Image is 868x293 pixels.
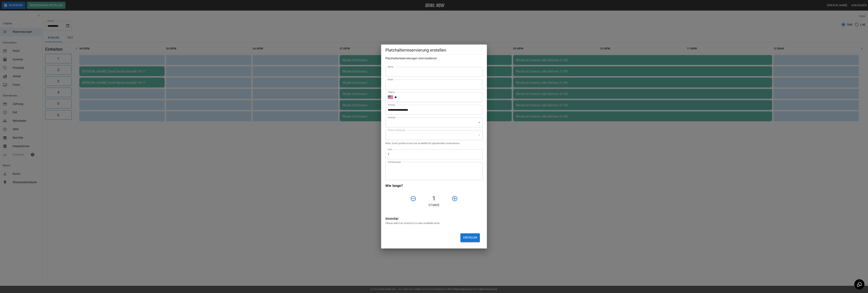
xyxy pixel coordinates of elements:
div: ​ [385,130,483,140]
label: Anfang [388,103,395,106]
h5: Platzhalterreservierung erstellen [385,47,483,53]
label: Telefon [388,91,395,94]
input: Choose date, selected date is Oct 9, 2025 [385,105,480,115]
p: Please select an inventory to view available lanes [385,221,483,225]
h6: Wie lange? [385,183,483,188]
p: € [388,152,389,156]
p: Stunde [385,203,483,207]
div: ​ [385,118,483,127]
p: Note: Event products are not available for placeholder reservations [385,141,483,145]
h4: 1 [418,195,450,202]
h6: Inventar [385,216,483,221]
button: Select country [388,94,393,100]
button: Erstellen [460,233,480,242]
h6: Platzhalterreservierungen sind kostenlos [385,56,483,61]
